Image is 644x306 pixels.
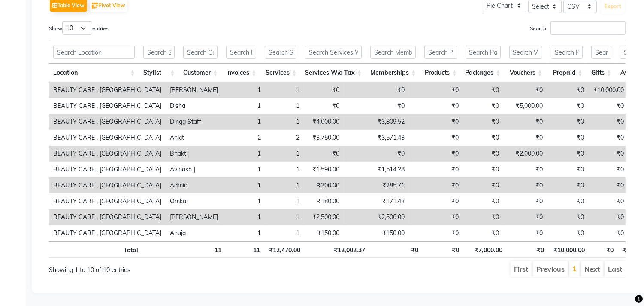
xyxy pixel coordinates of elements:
[222,146,265,162] td: 1
[463,146,503,162] td: ₹0
[49,98,166,114] td: BEAUTY CARE , [GEOGRAPHIC_DATA]
[49,193,166,209] td: BEAUTY CARE , [GEOGRAPHIC_DATA]
[264,241,305,258] th: ₹12,470.00
[304,114,344,130] td: ₹4,000.00
[547,209,588,225] td: ₹0
[409,130,463,146] td: ₹0
[265,193,304,209] td: 1
[222,209,265,225] td: 1
[409,114,463,130] td: ₹0
[304,130,344,146] td: ₹3,750.00
[166,177,222,193] td: Admin
[265,146,304,162] td: 1
[588,98,628,114] td: ₹0
[344,114,409,130] td: ₹3,809.52
[304,225,344,241] td: ₹150.00
[463,209,503,225] td: ₹0
[49,209,166,225] td: BEAUTY CARE , [GEOGRAPHIC_DATA]
[591,46,611,59] input: Search Gifts
[49,177,166,193] td: BEAUTY CARE , [GEOGRAPHIC_DATA]
[463,98,503,114] td: ₹0
[222,114,265,130] td: 1
[49,21,109,35] label: Show entries
[588,209,628,225] td: ₹0
[547,146,588,162] td: ₹0
[463,177,503,193] td: ₹0
[166,209,222,225] td: [PERSON_NAME]
[344,130,409,146] td: ₹3,571.43
[503,193,547,209] td: ₹0
[550,21,626,35] input: Search:
[547,177,588,193] td: ₹0
[62,21,92,35] select: Showentries
[466,46,501,59] input: Search Packages
[503,225,547,241] td: ₹0
[509,46,542,59] input: Search Vouchers
[503,130,547,146] td: ₹0
[588,177,628,193] td: ₹0
[420,64,461,82] th: Products: activate to sort column ascending
[344,225,409,241] td: ₹150.00
[166,193,222,209] td: Omkar
[344,98,409,114] td: ₹0
[49,64,139,82] th: Location: activate to sort column ascending
[366,64,420,82] th: Memberships: activate to sort column ascending
[344,146,409,162] td: ₹0
[572,264,577,273] a: 1
[503,209,547,225] td: ₹0
[49,114,166,130] td: BEAUTY CARE , [GEOGRAPHIC_DATA]
[588,114,628,130] td: ₹0
[304,193,344,209] td: ₹180.00
[304,82,344,98] td: ₹0
[183,46,218,59] input: Search Customer
[409,177,463,193] td: ₹0
[222,98,265,114] td: 1
[166,162,222,177] td: Avinash J
[179,64,222,82] th: Customer: activate to sort column ascending
[265,98,304,114] td: 1
[530,21,626,35] label: Search:
[588,225,628,241] td: ₹0
[92,3,98,9] img: pivot.png
[463,225,503,241] td: ₹0
[265,130,304,146] td: 2
[547,64,587,82] th: Prepaid: activate to sort column ascending
[166,130,222,146] td: Ankit
[463,162,503,177] td: ₹0
[49,260,282,275] div: Showing 1 to 10 of 10 entries
[166,82,222,98] td: [PERSON_NAME]
[409,225,463,241] td: ₹0
[461,64,505,82] th: Packages: activate to sort column ascending
[463,193,503,209] td: ₹0
[305,241,369,258] th: ₹12,002.37
[49,162,166,177] td: BEAUTY CARE , [GEOGRAPHIC_DATA]
[301,64,366,82] th: Services W/o Tax: activate to sort column ascending
[304,162,344,177] td: ₹1,590.00
[547,193,588,209] td: ₹0
[505,64,547,82] th: Vouchers: activate to sort column ascending
[409,162,463,177] td: ₹0
[265,82,304,98] td: 1
[222,64,260,82] th: Invoices: activate to sort column ascending
[222,162,265,177] td: 1
[503,98,547,114] td: ₹5,000.00
[226,241,264,258] th: 11
[463,82,503,98] td: ₹0
[139,64,179,82] th: Stylist: activate to sort column ascending
[370,46,416,59] input: Search Memberships
[503,82,547,98] td: ₹0
[49,225,166,241] td: BEAUTY CARE , [GEOGRAPHIC_DATA]
[49,130,166,146] td: BEAUTY CARE , [GEOGRAPHIC_DATA]
[344,177,409,193] td: ₹285.71
[222,177,265,193] td: 1
[409,82,463,98] td: ₹0
[166,114,222,130] td: Dingg Staff
[222,82,265,98] td: 1
[463,130,503,146] td: ₹0
[344,162,409,177] td: ₹1,514.28
[183,241,226,258] th: 11
[304,98,344,114] td: ₹0
[409,193,463,209] td: ₹0
[588,130,628,146] td: ₹0
[304,146,344,162] td: ₹0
